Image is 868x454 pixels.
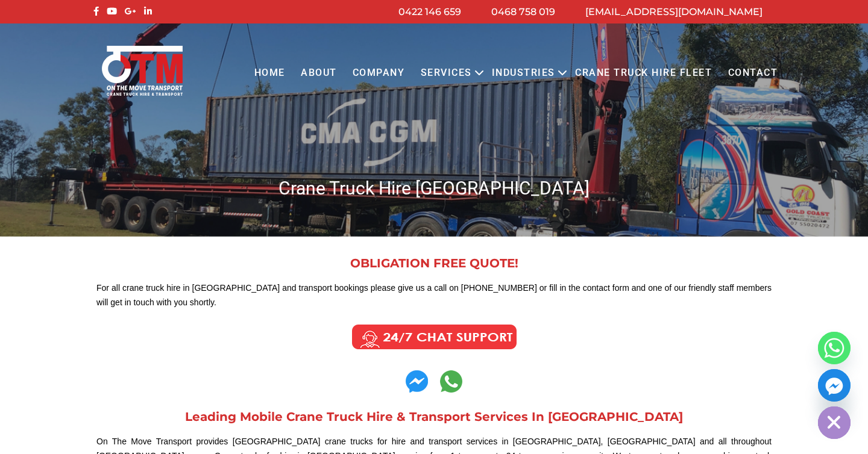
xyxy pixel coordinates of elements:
[440,370,462,393] img: Contact us on Whatsapp
[720,57,785,90] a: Contact
[96,257,772,269] h2: OBLIGATION FREE QUOTE!
[96,281,772,310] p: For all crane truck hire in [GEOGRAPHIC_DATA] and transport bookings please give us a call on [PH...
[567,57,720,90] a: Crane Truck Hire Fleet
[491,6,555,17] a: 0468 758 019
[293,57,345,90] a: About
[818,332,851,364] a: Whatsapp
[818,369,851,402] a: Facebook_Messenger
[413,57,480,90] a: Services
[96,411,772,423] h2: Leading Mobile Crane Truck Hire & Transport Services In [GEOGRAPHIC_DATA]
[90,176,778,200] h1: Crane Truck Hire [GEOGRAPHIC_DATA]
[406,370,428,393] img: Contact us on Whatsapp
[398,6,461,17] a: 0422 146 659
[246,57,292,90] a: Home
[345,57,413,90] a: COMPANY
[344,322,525,352] img: Call us Anytime
[585,6,763,17] a: [EMAIL_ADDRESS][DOMAIN_NAME]
[99,45,185,97] img: Otmtransport
[484,57,563,90] a: Industries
